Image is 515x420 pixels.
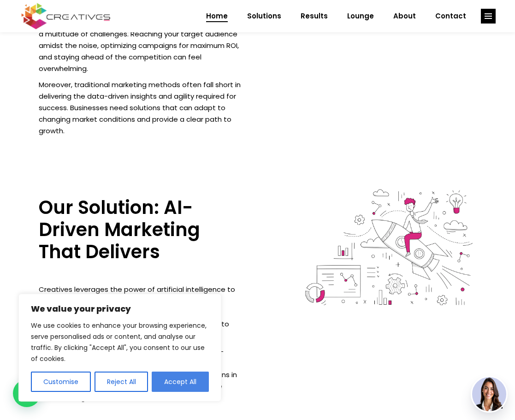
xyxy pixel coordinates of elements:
[272,185,477,310] img: Creatives | Home
[301,4,328,28] span: Results
[19,2,112,30] img: Creatives
[18,294,221,402] div: We value your privacy
[39,284,243,341] p: Creatives leverages the power of artificial intelligence to provide innovative marketing solution...
[196,4,237,28] a: Home
[291,4,337,28] a: Results
[39,17,243,74] p: In [DATE] ever-evolving digital landscape, businesses face a multitude of challenges. Reaching yo...
[384,4,426,28] a: About
[347,4,374,28] span: Lounge
[481,9,496,24] a: link
[31,320,209,364] p: We use cookies to enhance your browsing experience, serve personalised ads or content, and analys...
[152,372,209,392] button: Accept All
[393,4,416,28] span: About
[426,4,476,28] a: Contact
[31,303,209,314] p: We value your privacy
[247,4,281,28] span: Solutions
[206,4,228,28] span: Home
[237,4,291,28] a: Solutions
[95,372,148,392] button: Reject All
[472,377,506,411] img: agent
[337,4,384,28] a: Lounge
[39,196,243,263] h3: Our Solution: AI-Driven Marketing That Delivers
[31,372,91,392] button: Customise
[435,4,466,28] span: Contact
[39,79,243,136] p: Moreover, traditional marketing methods often fall short in delivering the data-driven insights a...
